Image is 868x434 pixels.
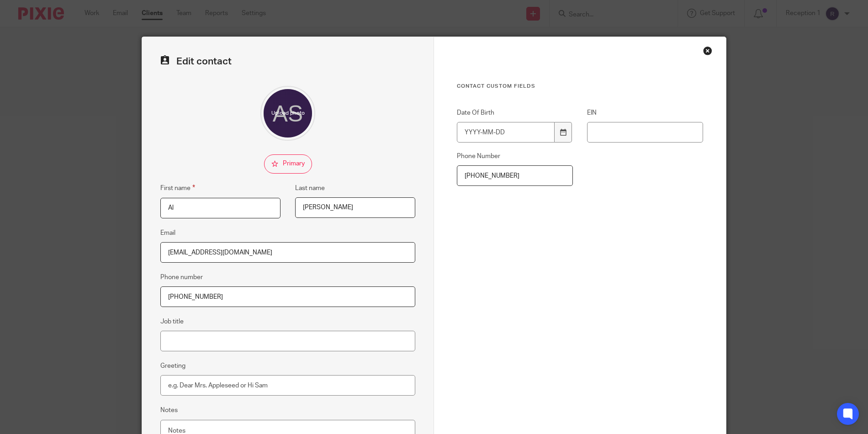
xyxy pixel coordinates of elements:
[160,183,195,193] label: First name
[160,361,185,370] label: Greeting
[160,406,178,415] label: Notes
[160,317,184,326] label: Job title
[160,273,203,282] label: Phone number
[703,46,712,55] div: Close this dialog window
[587,108,703,117] label: EIN
[160,375,415,396] input: e.g. Dear Mrs. Appleseed or Hi Sam
[457,83,703,90] h3: Contact Custom fields
[160,228,175,238] label: Email
[457,108,573,117] label: Date Of Birth
[457,152,573,161] label: Phone Number
[457,122,555,143] input: YYYY-MM-DD
[295,184,325,193] label: Last name
[160,55,415,68] h2: Edit contact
